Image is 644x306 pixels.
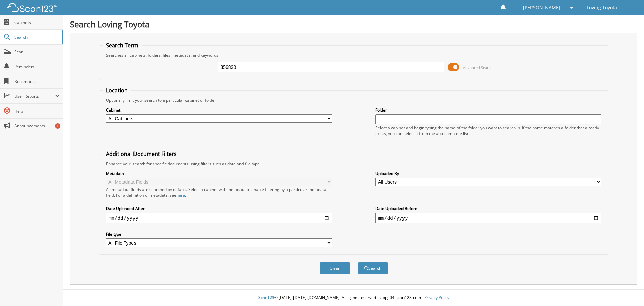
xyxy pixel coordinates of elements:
[7,3,57,12] img: scan123-logo-white.svg
[14,123,60,129] span: Announcements
[103,87,131,94] legend: Location
[106,206,332,211] label: Date Uploaded After
[70,18,637,30] h1: Search Loving Toyota
[523,6,560,10] span: [PERSON_NAME]
[106,231,332,237] label: File type
[103,42,142,49] legend: Search Term
[106,107,332,113] label: Cabinet
[176,192,185,198] a: here
[14,64,60,70] span: Reminders
[375,125,601,136] div: Select a cabinet and begin typing the name of the folder you want to search in. If the name match...
[424,295,449,300] a: Privacy Policy
[463,65,493,70] span: Advanced Search
[103,161,605,167] div: Enhance your search for specific documents using filters such as date and file type.
[55,123,60,129] div: 1
[14,108,60,114] span: Help
[14,34,59,40] span: Search
[103,150,180,158] legend: Additional Document Filters
[14,19,60,25] span: Cabinets
[375,213,601,223] input: end
[103,97,605,103] div: Optionally limit your search to a particular cabinet or folder
[103,52,605,58] div: Searches all cabinets, folders, files, metadata, and keywords
[258,295,274,300] span: Scan123
[106,213,332,223] input: start
[358,262,388,274] button: Search
[106,187,332,198] div: All metadata fields are searched by default. Select a cabinet with metadata to enable filtering b...
[375,206,601,211] label: Date Uploaded Before
[320,262,350,274] button: Clear
[375,107,601,113] label: Folder
[375,171,601,176] label: Uploaded By
[587,6,617,10] span: Loving Toyota
[63,290,644,306] div: © [DATE]-[DATE] [DOMAIN_NAME]. All rights reserved | appg04-scan123-com |
[14,49,60,55] span: Scan
[106,171,332,176] label: Metadata
[14,93,55,99] span: User Reports
[14,79,60,84] span: Bookmarks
